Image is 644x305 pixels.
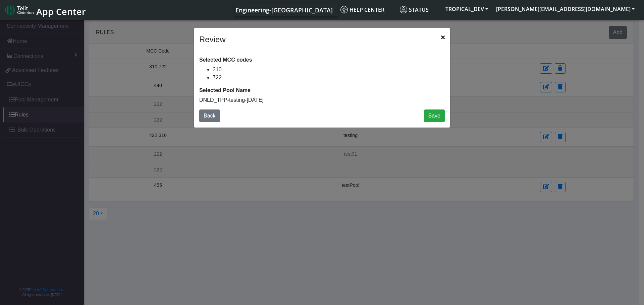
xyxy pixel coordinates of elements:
button: TROPICAL_DEV [441,3,492,15]
img: logo-telit-cinterion-gw-new.png [5,5,34,15]
img: knowledge.svg [340,6,348,13]
button: Back [199,109,220,122]
li: 310 [213,66,445,74]
button: [PERSON_NAME][EMAIL_ADDRESS][DOMAIN_NAME] [492,3,639,15]
button: Save [424,109,445,122]
h4: Review [199,33,226,46]
span: App Center [36,5,86,18]
strong: Selected MCC codes [199,57,252,63]
p: DNLD_TPP-testing-[DATE] [199,96,445,104]
li: 722 [213,74,445,82]
span: Engineering-[GEOGRAPHIC_DATA] [235,6,333,14]
a: Your current platform instance [235,3,332,16]
span: Help center [340,6,384,13]
span: Status [400,6,429,13]
span: Close [441,33,445,42]
strong: Selected Pool Name [199,87,251,93]
img: status.svg [400,6,407,13]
